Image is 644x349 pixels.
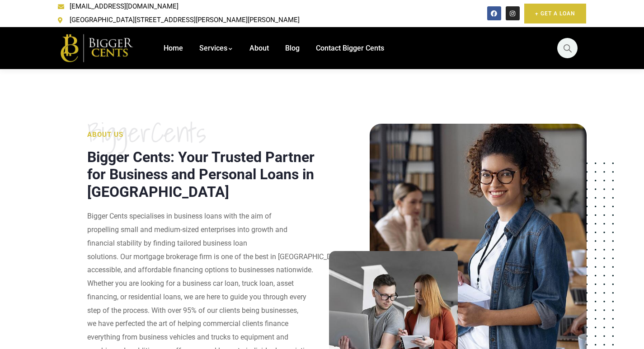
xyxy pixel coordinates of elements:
a: Services [199,27,233,70]
span: About us [87,130,123,139]
a: About [249,27,269,70]
span: [GEOGRAPHIC_DATA][STREET_ADDRESS][PERSON_NAME][PERSON_NAME] [67,14,300,27]
span: Blog [285,44,300,52]
a: Contact Bigger Cents [316,27,384,70]
img: Home [58,32,137,64]
span: About [249,44,269,52]
span: Home [164,44,183,52]
a: Blog [285,27,300,70]
span: Contact Bigger Cents [316,44,384,52]
span: + Get A Loan [535,9,575,18]
a: Home [164,27,183,70]
span: BiggerCents [87,119,315,146]
a: + Get A Loan [524,4,586,23]
span: Services [199,44,227,52]
span: Bigger Cents: Your Trusted Partner for Business and Personal Loans in [GEOGRAPHIC_DATA] [87,149,315,200]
